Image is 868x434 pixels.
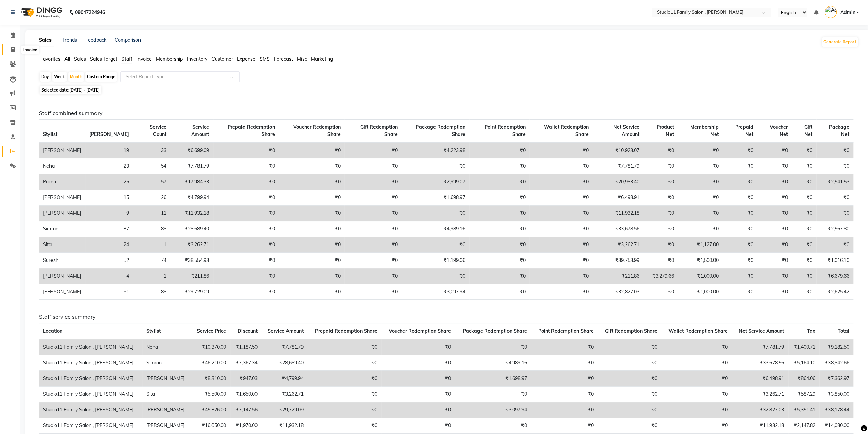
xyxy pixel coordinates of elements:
td: ₹0 [661,370,732,386]
span: Package Redemption Share [416,124,465,137]
span: Service Amount [268,328,304,334]
td: Studio11 Family Salon , [PERSON_NAME] [39,370,142,386]
td: ₹0 [529,206,593,221]
td: ₹1,000.00 [678,268,723,284]
td: ₹28,689.40 [171,221,213,237]
td: ₹0 [678,190,723,206]
td: ₹1,016.10 [816,253,853,268]
td: ₹9,182.50 [819,339,853,355]
td: Pranu [39,174,85,190]
td: ₹0 [816,158,853,174]
td: ₹46,210.00 [191,355,230,370]
td: ₹0 [279,253,345,268]
td: ₹5,500.00 [191,386,230,402]
td: ₹0 [469,158,529,174]
td: ₹0 [757,284,792,300]
td: ₹0 [344,142,402,158]
td: ₹0 [529,237,593,253]
td: ₹7,781.79 [593,158,644,174]
td: ₹7,362.97 [819,370,853,386]
td: ₹0 [757,268,792,284]
td: ₹0 [598,402,661,418]
td: Studio11 Family Salon , [PERSON_NAME] [39,355,142,370]
td: ₹0 [661,339,732,355]
img: Admin [825,6,837,18]
td: ₹0 [213,174,279,190]
td: ₹0 [723,268,757,284]
td: ₹7,781.79 [732,339,788,355]
td: ₹0 [469,174,529,190]
span: Total [838,328,849,334]
td: ₹0 [469,142,529,158]
td: ₹0 [816,142,853,158]
td: 33 [133,142,171,158]
td: ₹0 [279,237,345,253]
td: ₹3,262.71 [732,386,788,402]
td: Sita [39,237,85,253]
td: ₹0 [279,158,345,174]
td: ₹0 [344,221,402,237]
td: ₹0 [213,253,279,268]
td: ₹7,147.56 [230,402,261,418]
td: ₹0 [344,206,402,221]
span: Point Redemption Share [538,328,594,334]
span: Stylist [146,328,161,334]
td: ₹1,187.50 [230,339,261,355]
td: Neha [142,339,191,355]
span: Voucher Redemption Share [293,124,340,137]
td: Studio11 Family Salon , [PERSON_NAME] [39,386,142,402]
td: 23 [85,158,133,174]
td: ₹0 [816,190,853,206]
td: ₹0 [344,174,402,190]
td: ₹0 [213,268,279,284]
td: ₹11,932.18 [171,206,213,221]
td: ₹10,923.07 [593,142,644,158]
td: ₹6,498.91 [732,370,788,386]
td: Simran [142,355,191,370]
td: ₹0 [598,339,661,355]
span: Gift Net [804,124,812,137]
td: ₹33,678.56 [732,355,788,370]
span: Voucher Net [770,124,788,137]
span: Wallet Redemption Share [544,124,589,137]
td: ₹0 [531,386,598,402]
td: ₹0 [213,221,279,237]
td: ₹1,199.06 [402,253,469,268]
td: ₹0 [469,284,529,300]
td: ₹587.29 [788,386,819,402]
td: ₹0 [308,339,381,355]
td: ₹0 [661,355,732,370]
td: Suresh [39,253,85,268]
span: Wallet Redemption Share [668,328,728,334]
td: ₹0 [792,142,816,158]
td: ₹0 [344,284,402,300]
td: ₹6,498.91 [593,190,644,206]
td: ₹0 [531,370,598,386]
td: ₹0 [469,190,529,206]
td: ₹8,310.00 [191,370,230,386]
span: Product Net [657,124,674,137]
td: ₹0 [344,158,402,174]
td: ₹0 [529,174,593,190]
td: ₹10,370.00 [191,339,230,355]
td: 1 [133,268,171,284]
span: Favorites [40,56,60,62]
td: ₹3,097.94 [402,284,469,300]
td: ₹0 [279,268,345,284]
span: Inventory [187,56,207,62]
td: ₹0 [213,237,279,253]
td: 11 [133,206,171,221]
td: ₹29,729.09 [262,402,308,418]
td: ₹0 [402,268,469,284]
span: Membership Net [690,124,719,137]
td: ₹7,367.34 [230,355,261,370]
td: ₹0 [792,253,816,268]
b: 08047224946 [75,3,105,22]
td: ₹0 [469,268,529,284]
span: Customer [211,56,233,62]
td: ₹0 [402,237,469,253]
span: Gift Redemption Share [605,328,657,334]
td: ₹0 [644,284,678,300]
td: ₹4,989.16 [455,355,531,370]
td: ₹0 [644,206,678,221]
